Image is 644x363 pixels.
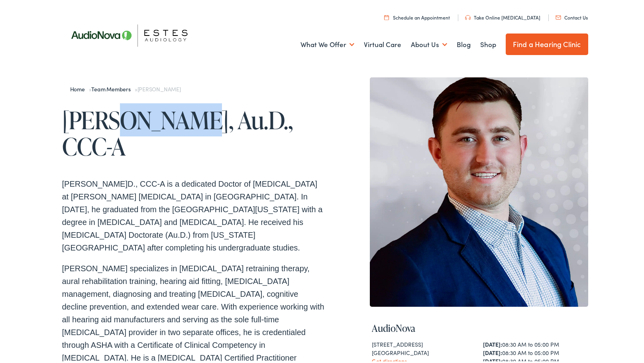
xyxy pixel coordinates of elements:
[384,12,450,19] a: Schedule an Appointment
[62,105,325,158] h1: [PERSON_NAME], Au.D., CCC-A
[556,14,561,18] img: utility icon
[137,83,181,91] span: [PERSON_NAME]
[384,13,389,18] img: utility icon
[483,339,502,347] strong: [DATE]:
[364,28,401,58] a: Virtual Care
[506,32,588,53] a: Find a Hearing Clinic
[70,83,89,91] a: Home
[465,14,471,18] img: utility icon
[411,28,447,58] a: About Us
[300,28,354,58] a: What We Offer
[372,321,586,333] h4: AudioNova
[483,347,502,355] strong: [DATE]:
[91,83,134,91] a: Team Members
[457,28,471,58] a: Blog
[372,347,475,355] div: [GEOGRAPHIC_DATA]
[372,339,475,347] div: [STREET_ADDRESS]
[465,12,540,19] a: Take Online [MEDICAL_DATA]
[62,176,325,253] p: [PERSON_NAME]D., CCC-A is a dedicated Doctor of [MEDICAL_DATA] at [PERSON_NAME] [MEDICAL_DATA] in...
[70,83,181,91] span: » »
[480,28,496,58] a: Shop
[556,12,588,19] a: Contact Us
